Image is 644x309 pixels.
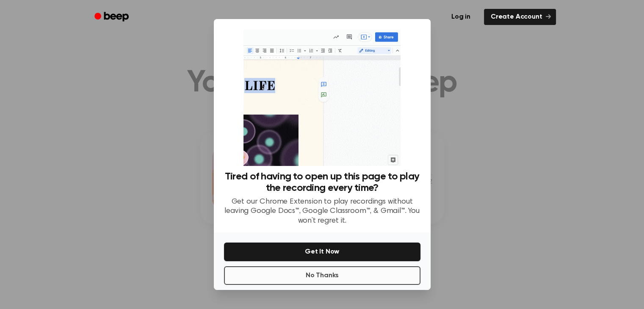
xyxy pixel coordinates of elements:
a: Beep [88,9,136,25]
h3: Tired of having to open up this page to play the recording every time? [224,171,420,194]
button: Get It Now [224,243,420,261]
a: Log in [443,7,479,27]
button: No Thanks [224,266,420,285]
a: Create Account [484,9,556,25]
p: Get our Chrome Extension to play recordings without leaving Google Docs™, Google Classroom™, & Gm... [224,197,420,226]
img: Beep extension in action [243,29,401,166]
